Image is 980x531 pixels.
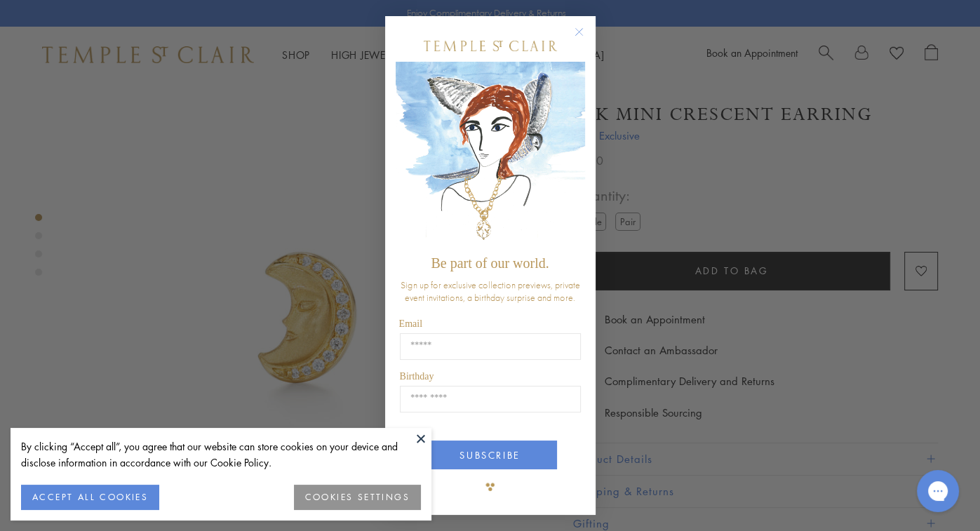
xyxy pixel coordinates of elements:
[396,62,585,249] img: c4a9eb12-d91a-4d4a-8ee0-386386f4f338.jpeg
[577,30,595,48] button: Close dialog
[21,485,159,510] button: ACCEPT ALL COOKIES
[476,473,504,501] img: TSC
[399,318,422,329] span: Email
[424,441,557,469] button: SUBSCRIBE
[294,485,421,510] button: COOKIES SETTINGS
[431,255,549,271] span: Be part of our world.
[400,371,434,382] span: Birthday
[401,278,580,304] span: Sign up for exclusive collection previews, private event invitations, a birthday surprise and more.
[910,465,966,517] iframe: Gorgias live chat messenger
[21,438,421,471] div: By clicking “Accept all”, you agree that our website can store cookies on your device and disclos...
[424,41,557,51] img: Temple St. Clair
[400,333,581,360] input: Email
